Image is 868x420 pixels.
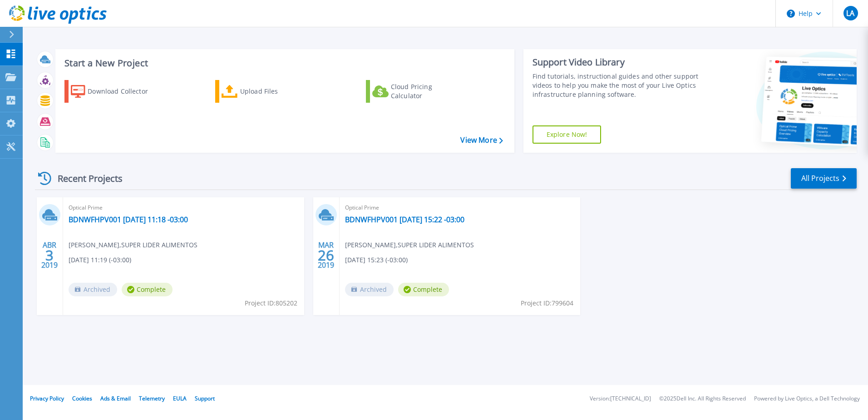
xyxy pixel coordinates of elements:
a: All Projects [791,168,857,189]
span: Project ID: 799604 [521,298,573,308]
div: Recent Projects [35,167,135,190]
li: Version: [TECHNICAL_ID] [590,396,651,402]
a: Ads & Email [100,395,131,402]
span: Optical Prime [69,203,299,213]
span: Complete [122,283,173,296]
span: [DATE] 11:19 (-03:00) [69,255,131,265]
span: Complete [398,283,449,296]
span: [DATE] 15:23 (-03:00) [345,255,408,265]
h3: Start a New Project [64,58,503,68]
span: Project ID: 805202 [245,298,297,308]
a: BDNWFHPV001 [DATE] 11:18 -03:00 [69,215,188,224]
div: Cloud Pricing Calculator [391,82,464,100]
a: Download Collector [64,80,166,103]
a: Telemetry [139,395,165,402]
span: LA [846,10,854,17]
span: Archived [345,283,394,296]
span: 26 [318,251,334,259]
span: 3 [45,251,54,259]
li: Powered by Live Optics, a Dell Technology [754,396,860,402]
div: MAR 2019 [317,239,335,272]
li: © 2025 Dell Inc. All Rights Reserved [659,396,746,402]
div: Upload Files [240,82,313,100]
span: Optical Prime [345,203,575,213]
span: [PERSON_NAME] , SUPER LIDER ALIMENTOS [345,240,474,250]
a: Upload Files [215,80,316,103]
a: Support [195,395,215,402]
div: Find tutorials, instructional guides and other support videos to help you make the most of your L... [533,72,702,99]
div: Support Video Library [533,56,702,68]
a: Privacy Policy [30,395,64,402]
a: Cloud Pricing Calculator [366,80,467,103]
span: [PERSON_NAME] , SUPER LIDER ALIMENTOS [69,240,197,250]
a: Cookies [72,395,92,402]
a: BDNWFHPV001 [DATE] 15:22 -03:00 [345,215,464,224]
span: Archived [69,283,117,296]
a: Explore Now! [533,125,602,144]
a: EULA [173,395,187,402]
a: View More [460,136,503,145]
div: Download Collector [88,82,160,100]
div: ABR 2019 [41,239,58,272]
